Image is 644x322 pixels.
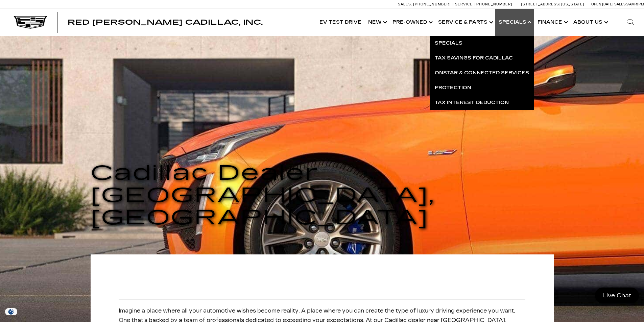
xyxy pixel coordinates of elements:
span: [PHONE_NUMBER] [475,2,512,6]
a: Pre-Owned [389,9,435,36]
a: EV Test Drive [316,9,365,36]
a: Tax Savings for Cadillac [430,51,534,66]
a: Tax Interest Deduction [430,95,534,110]
span: Sales: [398,2,412,6]
a: About Us [570,9,610,36]
div: Search [617,9,644,36]
a: [STREET_ADDRESS][US_STATE] [521,2,585,6]
section: Click to Open Cookie Consent Modal [3,308,19,315]
span: Sales: [614,2,626,6]
a: Finance [534,9,570,36]
img: Opt-Out Icon [3,308,19,315]
a: New [365,9,389,36]
span: Red [PERSON_NAME] Cadillac, Inc. [68,18,263,26]
a: Specials [430,36,534,51]
a: OnStar & Connected Services [430,66,534,80]
span: Service: [455,2,474,6]
span: Open [DATE] [591,2,614,6]
a: Live Chat [595,288,639,303]
a: Specials [495,9,534,36]
span: [PHONE_NUMBER] [413,2,451,6]
a: Red [PERSON_NAME] Cadillac, Inc. [68,19,263,26]
span: Cadillac Dealer [GEOGRAPHIC_DATA], [GEOGRAPHIC_DATA] [91,161,435,230]
a: Service: [PHONE_NUMBER] [453,2,514,6]
a: Sales: [PHONE_NUMBER] [398,2,453,6]
span: Live Chat [599,292,635,299]
a: Protection [430,80,534,95]
img: Cadillac Dark Logo with Cadillac White Text [14,16,47,29]
span: 9 AM-6 PM [626,2,644,6]
a: Service & Parts [435,9,495,36]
